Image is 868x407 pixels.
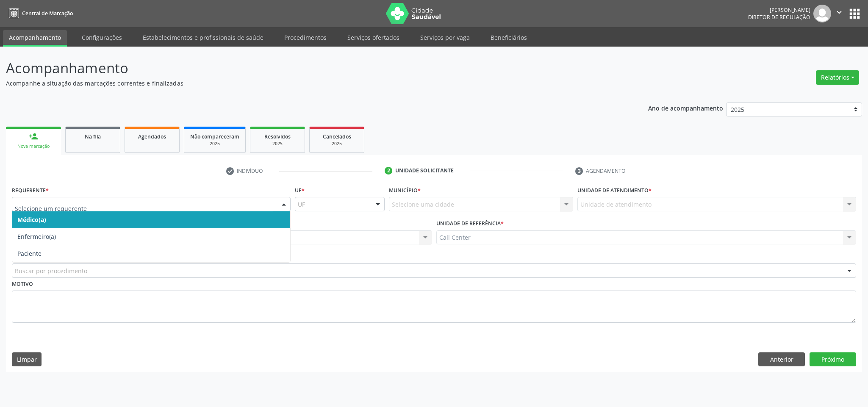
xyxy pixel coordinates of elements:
[323,133,351,140] span: Cancelados
[395,167,454,174] div: Unidade solicitante
[385,167,392,174] div: 2
[831,5,847,22] button: 
[341,30,405,45] a: Serviços ofertados
[3,30,67,47] a: Acompanhamento
[17,249,42,257] span: Paciente
[85,133,101,140] span: Na fila
[810,352,856,367] button: Próximo
[12,143,55,150] div: Nova marcação
[295,184,305,197] label: UF
[813,5,831,22] img: img
[316,141,358,147] div: 2025
[835,8,844,17] i: 
[748,14,810,21] span: Diretor de regulação
[748,6,810,14] div: [PERSON_NAME]
[17,233,56,241] span: Enfermeiro(a)
[6,6,73,20] a: Central de Marcação
[278,30,333,45] a: Procedimentos
[17,216,46,224] span: Médico(a)
[12,278,33,291] label: Motivo
[190,133,239,140] span: Não compareceram
[12,352,42,367] button: Limpar
[6,79,605,88] p: Acompanhe a situação das marcações correntes e finalizadas
[264,133,291,140] span: Resolvidos
[22,10,73,17] span: Central de Marcação
[15,200,273,217] input: Selecione um requerente
[29,132,38,141] div: person_add
[436,217,504,230] label: Unidade de referência
[137,30,269,45] a: Estabelecimentos e profissionais de saúde
[758,352,805,367] button: Anterior
[76,30,128,45] a: Configurações
[577,184,652,197] label: Unidade de atendimento
[485,30,533,45] a: Beneficiários
[648,102,723,113] p: Ano de acompanhamento
[15,266,87,275] span: Buscar por procedimento
[256,141,299,147] div: 2025
[847,6,862,21] button: apps
[816,70,859,85] button: Relatórios
[414,30,476,45] a: Serviços por vaga
[12,184,49,197] label: Requerente
[190,141,239,147] div: 2025
[298,200,305,209] span: UF
[389,184,421,197] label: Município
[138,133,166,140] span: Agendados
[6,58,605,79] p: Acompanhamento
